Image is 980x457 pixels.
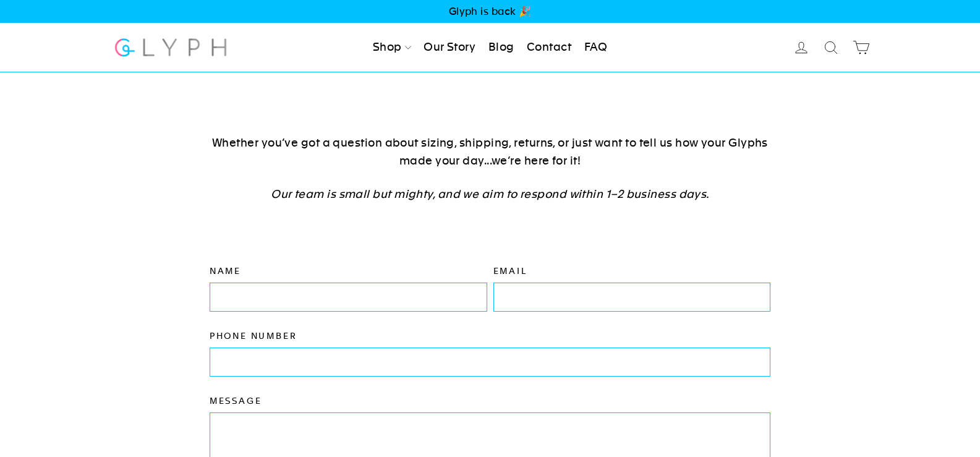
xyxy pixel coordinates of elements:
img: Glyph [113,31,229,64]
label: Email [493,265,771,276]
em: Our team is small but mighty, and we aim to respond within 1–2 business days. [271,187,709,200]
a: Shop [368,34,416,61]
a: Our Story [419,34,480,61]
a: FAQ [579,34,612,61]
label: Message [210,395,771,406]
label: Phone number [210,330,771,341]
p: Whether you’ve got a question about sizing, shipping, returns, or just want to tell us how your G... [210,134,771,170]
label: Name [210,265,487,276]
a: Contact [522,34,576,61]
a: Blog [484,34,519,61]
ul: Primary [368,34,612,61]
